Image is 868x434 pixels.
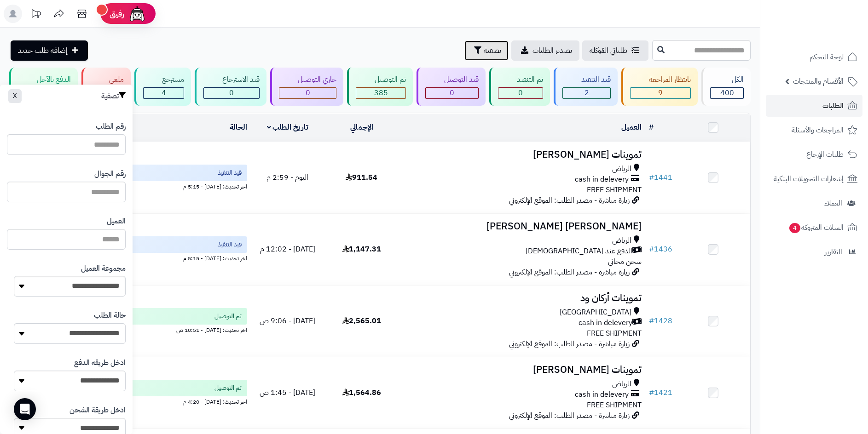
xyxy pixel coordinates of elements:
[484,45,501,56] span: تصفية
[162,87,166,98] span: 4
[824,197,842,210] span: العملاء
[11,40,88,61] a: إضافة طلب جديد
[128,5,146,23] img: ai-face.png
[342,387,381,398] span: 1,564.86
[94,310,126,321] label: حالة الطلب
[631,88,690,98] div: 9
[133,68,193,106] a: مسترجع 4
[649,387,654,398] span: #
[144,88,184,98] div: 4
[110,8,124,19] span: رفيق
[720,87,734,98] span: 400
[426,88,478,98] div: 0
[487,68,552,106] a: تم التنفيذ 0
[710,74,744,85] div: الكل
[356,88,405,98] div: 385
[74,358,126,368] label: ادخل طريقه الدفع
[612,379,631,389] span: الرياض
[229,87,234,98] span: 0
[350,122,373,133] a: الإجمالي
[450,87,454,98] span: 0
[356,74,406,85] div: تم التوصيل
[619,68,700,106] a: بانتظار المراجعة 9
[218,240,242,249] span: قيد التنفيذ
[788,221,844,234] span: السلات المتروكة
[562,74,611,85] div: قيد التنفيذ
[260,244,315,255] span: [DATE] - 12:02 م
[563,88,610,98] div: 2
[766,119,862,141] a: المراجعات والأسئلة
[587,400,642,411] span: FREE SHIPMENT
[402,365,642,375] h3: تموينات [PERSON_NAME]
[766,143,862,166] a: طلبات الإرجاع
[425,74,479,85] div: قيد التوصيل
[24,5,47,25] a: تحديثات المنصة
[766,217,862,239] a: السلات المتروكة4
[822,99,844,112] span: الطلبات
[498,74,543,85] div: تم التنفيذ
[575,389,629,400] span: cash in delevery
[774,172,844,185] span: إشعارات التحويلات البنكية
[13,91,17,101] span: X
[532,45,572,56] span: تصدير الطلبات
[587,184,642,195] span: FREE SHIPMENT
[649,315,672,326] a: #1428
[582,40,648,61] a: طلباتي المُوكلة
[342,244,381,255] span: 1,147.31
[69,405,126,416] label: ادخل طريقة الشحن
[193,68,268,106] a: قيد الاسترجاع 0
[279,88,336,98] div: 0
[14,398,36,420] div: Open Intercom Messenger
[279,74,336,85] div: جاري التوصيل
[260,387,315,398] span: [DATE] - 1:45 ص
[81,263,126,274] label: مجموعة العميل
[630,74,691,85] div: بانتظار المراجعة
[793,75,844,88] span: الأقسام والمنتجات
[509,195,630,206] span: زيارة مباشرة - مصدر الطلب: الموقع الإلكتروني
[621,122,642,133] a: العميل
[649,244,672,255] a: #1436
[766,192,862,214] a: العملاء
[402,221,642,232] h3: [PERSON_NAME] [PERSON_NAME]
[143,74,184,85] div: مسترجع
[649,122,654,133] a: #
[649,172,654,183] span: #
[230,122,247,133] a: الحالة
[789,223,800,233] span: 4
[498,88,543,98] div: 0
[560,307,631,318] span: [GEOGRAPHIC_DATA]
[649,244,654,255] span: #
[518,87,523,98] span: 0
[590,45,627,56] span: طلباتي المُوكلة
[402,149,642,160] h3: تموينات [PERSON_NAME]
[415,68,487,106] a: قيد التوصيل 0
[374,87,388,98] span: 385
[658,87,663,98] span: 9
[649,172,672,183] a: #1441
[792,124,844,137] span: المراجعات والأسئلة
[608,256,642,267] span: شحن مجاني
[584,87,589,98] span: 2
[509,267,630,278] span: زيارة مباشرة - مصدر الطلب: الموقع الإلكتروني
[7,68,80,106] a: الدفع بالآجل 0
[526,246,632,257] span: الدفع عند [DEMOGRAPHIC_DATA]
[268,68,345,106] a: جاري التوصيل 0
[552,68,619,106] a: قيد التنفيذ 2
[8,89,22,103] button: X
[509,410,630,421] span: زيارة مباشرة - مصدر الطلب: الموقع الإلكتروني
[80,68,133,106] a: ملغي 0
[260,315,315,326] span: [DATE] - 9:06 ص
[342,315,381,326] span: 2,565.01
[203,74,260,85] div: قيد الاسترجاع
[266,172,308,183] span: اليوم - 2:59 م
[204,88,259,98] div: 0
[90,74,124,85] div: ملغي
[94,169,126,179] label: رقم الجوال
[214,312,242,321] span: تم التوصيل
[766,95,862,117] a: الطلبات
[18,45,68,56] span: إضافة طلب جديد
[649,387,672,398] a: #1421
[575,174,629,185] span: cash in delevery
[612,235,631,246] span: الرياض
[345,68,415,106] a: تم التوصيل 385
